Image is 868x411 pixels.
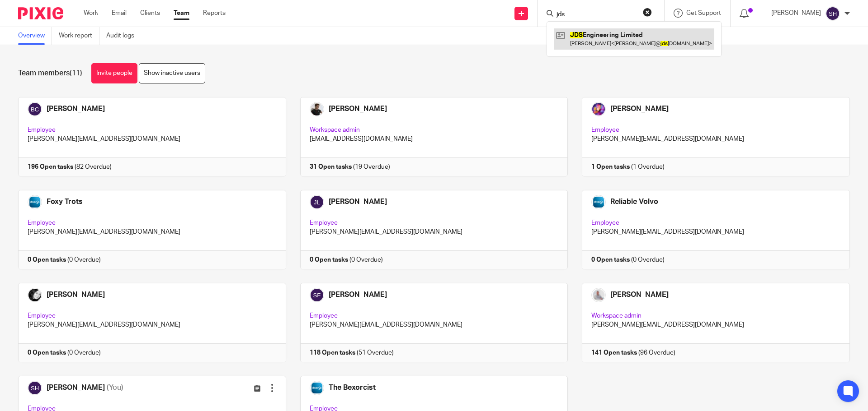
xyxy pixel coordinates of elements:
a: Clients [140,9,160,18]
a: Show inactive users [139,63,205,83]
a: Work [84,9,98,18]
img: Pixie [18,7,63,19]
a: Invite people [91,63,137,83]
input: Search [556,11,637,19]
a: Audit logs [106,27,141,45]
a: Email [112,9,127,18]
p: [PERSON_NAME] [771,9,821,18]
span: Get Support [686,10,721,16]
a: Work report [59,27,99,45]
h1: Team members [18,69,82,78]
button: Clear [643,8,652,17]
a: Overview [18,27,52,45]
a: Team [174,9,189,18]
span: (11) [70,69,82,77]
a: Reports [203,9,226,18]
img: svg%3E [826,6,840,21]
